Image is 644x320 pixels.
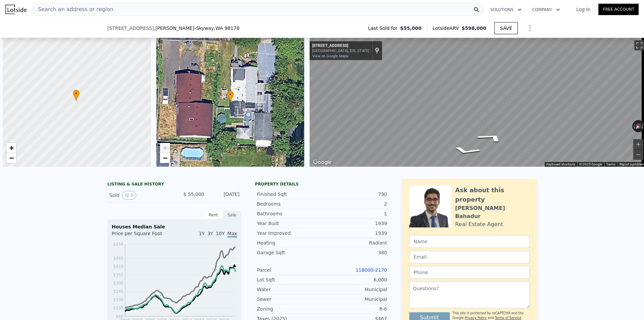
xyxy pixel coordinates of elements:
[6,153,16,163] a: Zoom out
[433,25,462,32] span: Lotside ARV
[322,286,387,293] div: Municipal
[462,25,486,31] span: $598,000
[257,306,322,312] div: Zoning
[113,273,123,277] tspan: $355
[160,153,170,163] a: Zoom out
[356,267,387,273] a: 118000-2170
[257,201,322,207] div: Bedrooms
[322,210,387,217] div: 1
[122,191,136,200] button: View historical data
[9,144,14,152] span: +
[322,296,387,303] div: Municipal
[455,220,503,228] div: Real Estate Agent
[633,150,643,160] button: Zoom out
[214,25,239,31] span: , WA 98178
[113,306,123,310] tspan: $135
[112,223,237,230] div: Houses Median Sale
[633,120,644,132] button: Reset the view
[160,143,170,153] a: Zoom in
[227,231,237,237] span: Max
[579,162,602,166] span: © 2025 Google
[455,185,530,204] div: Ask about this property
[183,192,204,197] span: $ 55,000
[257,276,322,283] div: Lot Sqft
[442,144,491,157] path: Go South, S 116th St
[523,21,537,35] button: Show Options
[322,276,387,283] div: 6,000
[112,230,174,241] div: Price per Square Foot
[322,220,387,227] div: 1939
[527,4,566,16] button: Company
[322,306,387,312] div: R-6
[9,154,14,162] span: −
[113,242,123,247] tspan: $559
[109,191,169,200] div: Sold
[113,264,123,269] tspan: $410
[107,181,241,188] div: LISTING & SALE HISTORY
[375,47,379,54] a: Show location on map
[633,139,643,149] button: Zoom in
[546,162,575,167] button: Keyboard shortcuts
[257,296,322,303] div: Sewer
[227,91,234,102] div: •
[73,91,79,97] span: •
[322,249,387,256] div: 380
[632,120,636,132] button: Rotate counterclockwise
[73,90,79,101] div: •
[598,4,639,15] a: Free Account
[257,191,322,198] div: Finished Sqft
[216,231,225,236] span: 10Y
[257,230,322,236] div: Year Improved
[116,314,123,319] tspan: $80
[568,6,598,13] a: Log In
[409,266,530,279] input: Phone
[227,92,234,98] span: •
[107,25,154,32] span: [STREET_ADDRESS]
[322,230,387,236] div: 1939
[257,210,322,217] div: Bathrooms
[409,235,530,248] input: Name
[207,231,213,236] span: 3Y
[154,25,239,32] span: , [PERSON_NAME]-Skyway
[400,25,422,32] span: $55,000
[311,158,333,167] a: Open this area in Google Maps (opens a new window)
[255,181,389,187] div: Property details
[113,289,123,294] tspan: $245
[113,256,123,261] tspan: $465
[455,204,530,220] div: [PERSON_NAME] Bahadur
[409,251,530,263] input: Email
[210,191,239,200] div: [DATE]
[33,5,113,13] span: Search an address or region
[113,298,123,302] tspan: $190
[368,25,400,32] span: Last Sold for
[465,316,487,320] a: Privacy Policy
[113,281,123,285] tspan: $300
[223,211,241,219] div: Sale
[466,130,517,145] path: Go North, 85th Ave S
[312,49,369,53] div: [GEOGRAPHIC_DATA], [US_STATE]
[322,201,387,207] div: 2
[322,191,387,198] div: 790
[311,158,333,167] img: Google
[257,286,322,293] div: Water
[495,316,521,320] a: Terms of Service
[257,267,322,273] div: Parcel
[199,231,205,236] span: 1Y
[257,239,322,246] div: Heating
[485,4,527,16] button: Solutions
[312,43,369,49] div: [STREET_ADDRESS]
[494,22,518,34] button: SAVE
[322,239,387,246] div: Radiant
[6,143,16,153] a: Zoom in
[312,54,348,58] a: View on Google Maps
[163,144,167,152] span: +
[257,249,322,256] div: Garage Sqft
[163,154,167,162] span: −
[606,162,615,166] a: Terms (opens in new tab)
[204,211,223,219] div: Rent
[257,220,322,227] div: Year Built
[5,5,26,14] img: Lotside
